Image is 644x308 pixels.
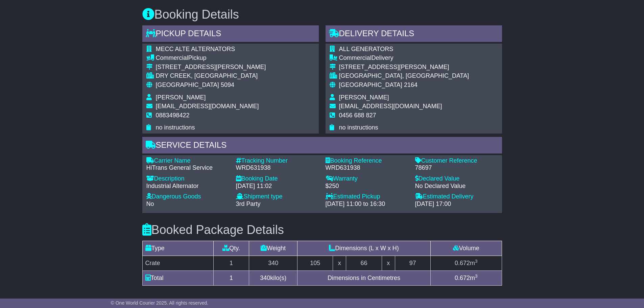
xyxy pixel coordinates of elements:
[297,241,431,256] td: Dimensions (L x W x H)
[339,64,469,71] div: [STREET_ADDRESS][PERSON_NAME]
[146,183,229,190] div: Industrial Alternator
[260,275,270,281] span: 340
[455,275,470,281] span: 0.672
[326,164,408,172] div: WRD631938
[111,300,209,306] span: © One World Courier 2025. All rights reserved.
[339,54,469,62] div: Delivery
[339,54,372,61] span: Commercial
[236,157,319,165] div: Tracking Number
[146,193,229,200] div: Dangerous Goods
[142,137,502,155] div: Service Details
[213,256,249,271] td: 1
[156,124,195,131] span: no instructions
[415,157,498,165] div: Customer Reference
[415,193,498,200] div: Estimated Delivery
[339,81,402,88] span: [GEOGRAPHIC_DATA]
[326,193,408,200] div: Estimated Pickup
[475,274,478,279] sup: 3
[142,271,213,286] td: Total
[430,271,502,286] td: m
[142,8,502,21] h3: Booking Details
[146,175,229,183] div: Description
[346,256,382,271] td: 66
[156,94,206,101] span: [PERSON_NAME]
[395,256,430,271] td: 97
[339,94,389,101] span: [PERSON_NAME]
[339,124,378,131] span: no instructions
[156,103,259,110] span: [EMAIL_ADDRESS][DOMAIN_NAME]
[339,103,442,110] span: [EMAIL_ADDRESS][DOMAIN_NAME]
[326,157,408,165] div: Booking Reference
[339,112,376,119] span: 0456 688 827
[213,241,249,256] td: Qty.
[142,241,213,256] td: Type
[415,200,498,208] div: [DATE] 17:00
[297,271,431,286] td: Dimensions in Centimetres
[339,72,469,80] div: [GEOGRAPHIC_DATA], [GEOGRAPHIC_DATA]
[146,200,154,207] span: No
[455,260,470,266] span: 0.672
[236,175,319,183] div: Booking Date
[156,54,188,61] span: Commercial
[156,54,266,62] div: Pickup
[382,256,395,271] td: x
[430,256,502,271] td: m
[415,175,498,183] div: Declared Value
[326,183,408,190] div: $250
[249,241,297,256] td: Weight
[213,271,249,286] td: 1
[236,183,319,190] div: [DATE] 11:02
[236,200,261,207] span: 3rd Party
[146,157,229,165] div: Carrier Name
[333,256,346,271] td: x
[236,193,319,200] div: Shipment type
[236,164,319,172] div: WRD631938
[249,256,297,271] td: 340
[146,164,229,172] div: HiTrans General Service
[249,271,297,286] td: kilo(s)
[326,200,408,208] div: [DATE] 11:00 to 16:30
[326,25,502,44] div: Delivery Details
[156,72,266,80] div: DRY CREEK, [GEOGRAPHIC_DATA]
[221,81,234,88] span: 5094
[339,46,393,52] span: ALL GENERATORS
[430,241,502,256] td: Volume
[156,112,190,119] span: 0883498422
[156,81,219,88] span: [GEOGRAPHIC_DATA]
[156,64,266,71] div: [STREET_ADDRESS][PERSON_NAME]
[142,25,319,44] div: Pickup Details
[475,259,478,264] sup: 3
[142,223,502,237] h3: Booked Package Details
[415,183,498,190] div: No Declared Value
[415,164,498,172] div: 78697
[142,256,213,271] td: Crate
[326,175,408,183] div: Warranty
[156,46,235,52] span: MECC ALTE ALTERNATORS
[297,256,333,271] td: 105
[404,81,418,88] span: 2164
